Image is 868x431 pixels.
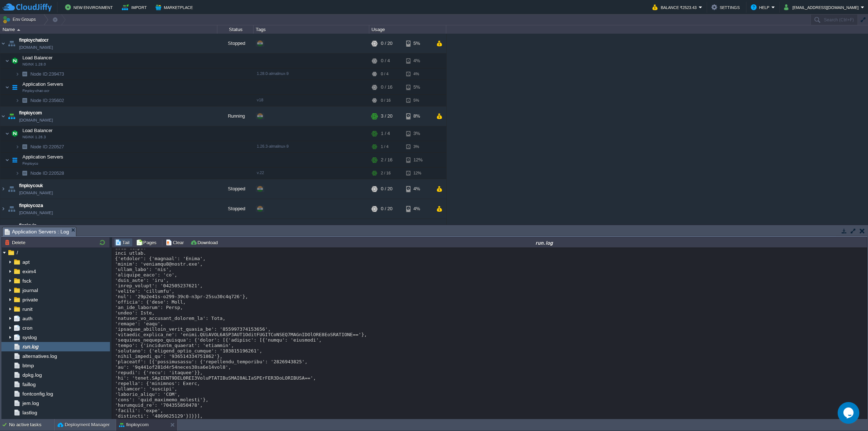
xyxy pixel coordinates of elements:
a: fontconfig.log [21,390,54,397]
span: fsck [21,278,33,284]
span: Load Balancer [22,55,54,61]
img: AMDAwAAAACH5BAEAAAAALAAAAAABAAEAAAICRAEAOw== [0,106,6,126]
button: Tail [115,239,132,246]
img: AMDAwAAAACH5BAEAAAAALAAAAAABAAEAAAICRAEAOw== [0,219,6,238]
button: Download [190,239,220,246]
a: Node ID:235602 [30,97,65,103]
div: 5% [406,34,430,53]
div: Tags [254,25,369,34]
iframe: chat widget [838,402,861,424]
div: 1 / 4 [381,126,390,141]
a: journal [21,287,39,293]
span: 220527 [30,144,65,150]
div: 5% [406,219,430,238]
a: Node ID:239473 [30,71,65,77]
button: Deployment Manager [58,421,110,428]
span: lastlog [21,409,38,416]
div: Running [217,106,254,126]
span: Finployco [22,161,38,166]
a: Application ServersFinploy-chat-ocr [22,81,64,87]
div: 2 / 16 [381,153,392,167]
img: AMDAwAAAACH5BAEAAAAALAAAAAABAAEAAAICRAEAOw== [7,106,17,126]
a: / [15,249,19,256]
img: AMDAwAAAACH5BAEAAAAALAAAAAABAAEAAAICRAEAOw== [17,29,20,31]
img: AMDAwAAAACH5BAEAAAAALAAAAAABAAEAAAICRAEAOw== [0,179,6,199]
div: Stopped [217,34,254,53]
span: 235602 [30,97,65,103]
div: Stopped [217,179,254,199]
div: 0 / 16 [381,80,392,94]
span: Application Servers [22,81,64,87]
a: [DOMAIN_NAME] [19,189,53,197]
img: AMDAwAAAACH5BAEAAAAALAAAAAABAAEAAAICRAEAOw== [7,199,17,219]
div: 4% [406,54,430,68]
span: apt [21,259,31,265]
div: 12% [406,168,430,179]
a: Application ServersFinployco [22,154,64,160]
button: [EMAIL_ADDRESS][DOMAIN_NAME] [784,3,861,12]
button: Marketplace [156,3,195,12]
a: exim4 [21,268,37,275]
div: 0 / 20 [381,199,392,219]
span: Load Balancer [22,127,54,134]
span: Application Servers : Log [5,227,69,236]
a: finploycouk [19,182,43,189]
img: AMDAwAAAACH5BAEAAAAALAAAAAABAAEAAAICRAEAOw== [20,95,30,106]
a: finploycoza [19,202,43,209]
span: 1.28.0-almalinux-9 [257,71,289,76]
a: private [21,296,39,303]
a: launcher.log [21,419,51,425]
div: 1 / 4 [381,141,388,152]
a: dpkg.log [21,372,43,378]
a: run.log [21,343,39,350]
button: Pages [136,239,159,246]
img: AMDAwAAAACH5BAEAAAAALAAAAAABAAEAAAICRAEAOw== [20,141,30,152]
span: Finploy-chat-ocr [22,89,49,93]
div: 0 / 16 [381,95,391,106]
a: alternatives.log [21,353,58,359]
div: 3% [406,126,430,141]
div: Usage [370,25,446,34]
div: 0 / 20 [381,179,392,199]
img: AMDAwAAAACH5BAEAAAAALAAAAAABAAEAAAICRAEAOw== [20,168,30,179]
img: AMDAwAAAACH5BAEAAAAALAAAAAABAAEAAAICRAEAOw== [7,219,17,238]
a: finploycom [19,109,42,117]
button: Import [122,3,149,12]
button: Env Groups [3,14,38,25]
span: 1.26.3-almalinux-9 [257,144,289,148]
a: [DOMAIN_NAME] [19,209,53,216]
span: v.22 [257,170,264,175]
div: Status [218,25,253,34]
img: AMDAwAAAACH5BAEAAAAALAAAAAABAAEAAAICRAEAOw== [10,153,20,167]
div: 4% [406,179,430,199]
div: 12% [406,153,430,167]
img: AMDAwAAAACH5BAEAAAAALAAAAAABAAEAAAICRAEAOw== [10,80,20,94]
a: jem.log [21,400,40,406]
span: Node ID: [30,170,49,176]
span: auth [21,315,34,322]
div: 0 / 20 [381,34,392,53]
button: Clear [166,239,186,246]
span: Application Servers [22,154,64,160]
a: finploychatocr [19,37,48,44]
img: AMDAwAAAACH5BAEAAAAALAAAAAABAAEAAAICRAEAOw== [15,168,20,179]
span: Node ID: [30,98,49,103]
a: runit [21,306,34,312]
button: Help [751,3,771,12]
img: AMDAwAAAACH5BAEAAAAALAAAAAABAAEAAAICRAEAOw== [20,68,30,80]
a: btmp [21,362,35,369]
img: AMDAwAAAACH5BAEAAAAALAAAAAABAAEAAAICRAEAOw== [15,141,20,152]
div: No active tasks [9,419,54,431]
button: Balance ₹2523.43 [652,3,699,12]
a: Load BalancerNGINX 1.26.3 [22,128,54,133]
div: run.log [223,240,866,246]
img: AMDAwAAAACH5BAEAAAAALAAAAAABAAEAAAICRAEAOw== [7,179,17,199]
